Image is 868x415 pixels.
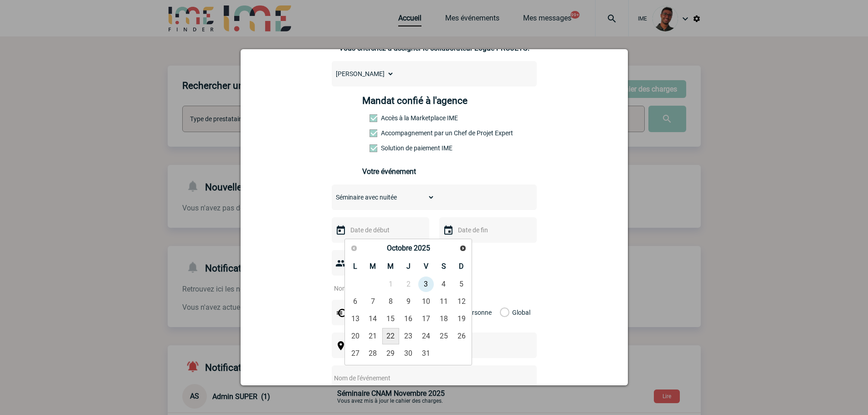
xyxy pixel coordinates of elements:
a: 29 [382,345,399,362]
a: 16 [400,311,417,327]
label: Accès à la Marketplace IME [370,114,410,122]
label: Conformité aux process achat client, Prise en charge de la facturation, Mutualisation de plusieur... [370,144,410,152]
a: Suivant [456,241,469,255]
a: 25 [435,328,452,344]
h4: Mandat confié à l'agence [362,95,467,106]
span: Suivant [459,245,467,252]
label: Global [500,300,506,325]
span: Octobre [387,244,412,252]
input: Date de début [348,224,411,236]
a: 23 [400,328,417,344]
input: Nombre de participants [332,282,417,294]
a: 19 [453,311,470,327]
a: 31 [418,345,435,362]
a: 12 [453,293,470,310]
span: 2025 [414,244,430,252]
a: 6 [347,293,364,310]
span: Samedi [442,262,446,271]
a: 5 [453,276,470,292]
a: 14 [365,311,381,327]
a: 27 [347,345,364,362]
a: 13 [347,311,364,327]
a: 22 [382,328,399,344]
a: 24 [418,328,435,344]
span: Vendredi [424,262,428,271]
a: 15 [382,311,399,327]
a: 11 [435,293,452,310]
a: 17 [418,311,435,327]
span: Jeudi [406,262,411,271]
span: Mardi [370,262,376,271]
input: Date de fin [456,224,519,236]
h3: Votre événement [362,167,506,176]
a: 21 [365,328,381,344]
input: Nom de l'événement [332,372,513,384]
label: Prestation payante [370,129,410,137]
a: 18 [435,311,452,327]
a: 8 [382,293,399,310]
a: 9 [400,293,417,310]
a: 20 [347,328,364,344]
a: 3 [418,276,435,292]
a: 7 [365,293,381,310]
a: 28 [365,345,381,362]
a: 26 [453,328,470,344]
span: Lundi [353,262,357,271]
span: Dimanche [459,262,464,271]
a: 10 [418,293,435,310]
a: 4 [435,276,452,292]
a: 30 [400,345,417,362]
span: Mercredi [387,262,394,271]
